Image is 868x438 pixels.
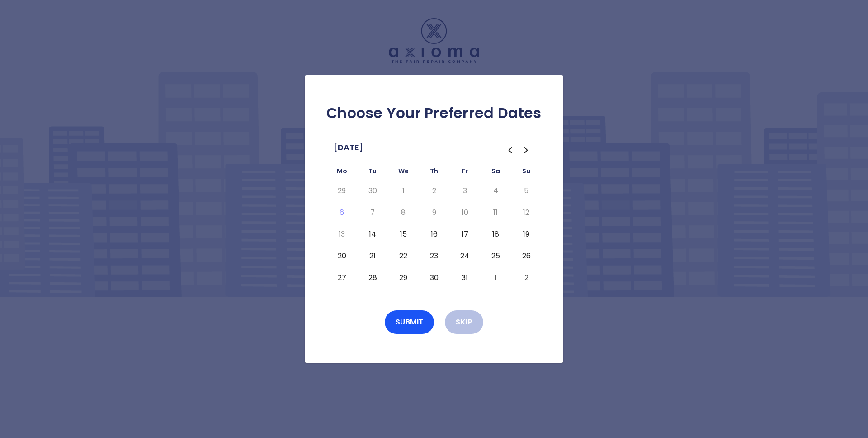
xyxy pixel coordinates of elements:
[426,205,442,220] button: Thursday, October 9th, 2025
[385,310,434,334] button: Submit
[395,184,411,198] button: Wednesday, October 1st, 2025
[487,184,504,198] button: Saturday, October 4th, 2025
[518,184,534,198] button: Sunday, October 5th, 2025
[364,271,381,285] button: Tuesday, October 28th, 2025
[357,166,388,180] th: Tuesday
[426,184,442,198] button: Thursday, October 2nd, 2025
[395,227,411,242] button: Wednesday, October 15th, 2025
[334,227,350,242] button: Monday, October 13th, 2025
[487,205,504,220] button: Saturday, October 11th, 2025
[388,166,419,180] th: Wednesday
[518,271,534,285] button: Sunday, November 2nd, 2025
[487,271,504,285] button: Saturday, November 1st, 2025
[334,271,350,285] button: Monday, October 27th, 2025
[426,249,442,263] button: Thursday, October 23rd, 2025
[457,271,473,285] button: Friday, October 31st, 2025
[426,227,442,242] button: Thursday, October 16th, 2025
[364,184,381,198] button: Tuesday, September 30th, 2025
[364,227,381,242] button: Tuesday, October 14th, 2025
[457,184,473,198] button: Friday, October 3rd, 2025
[457,249,473,263] button: Friday, October 24th, 2025
[364,249,381,263] button: Tuesday, October 21st, 2025
[419,166,449,180] th: Thursday
[395,249,411,263] button: Wednesday, October 22nd, 2025
[334,140,363,155] span: [DATE]
[445,310,483,334] button: Skip
[334,184,350,198] button: Monday, September 29th, 2025
[518,249,534,263] button: Sunday, October 26th, 2025
[326,166,357,180] th: Monday
[389,18,479,63] img: Logo
[487,227,504,242] button: Saturday, October 18th, 2025
[395,205,411,220] button: Wednesday, October 8th, 2025
[518,142,534,158] button: Go to the Next Month
[326,166,542,289] table: October 2025
[426,271,442,285] button: Thursday, October 30th, 2025
[511,166,542,180] th: Sunday
[487,249,504,263] button: Saturday, October 25th, 2025
[334,249,350,263] button: Monday, October 20th, 2025
[518,205,534,220] button: Sunday, October 12th, 2025
[457,227,473,242] button: Friday, October 17th, 2025
[319,104,549,122] h2: Choose Your Preferred Dates
[457,205,473,220] button: Friday, October 10th, 2025
[449,166,480,180] th: Friday
[518,227,534,242] button: Sunday, October 19th, 2025
[395,271,411,285] button: Wednesday, October 29th, 2025
[334,205,350,220] button: Today, Monday, October 6th, 2025
[480,166,511,180] th: Saturday
[502,142,518,158] button: Go to the Previous Month
[364,205,381,220] button: Tuesday, October 7th, 2025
